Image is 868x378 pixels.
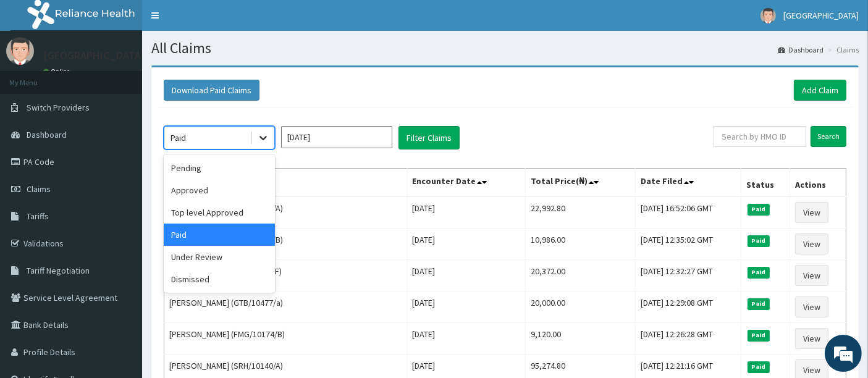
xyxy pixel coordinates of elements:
[72,111,171,236] span: We're online!
[164,260,408,292] td: [PERSON_NAME] (seh/10048/F)
[164,224,275,246] div: Paid
[281,126,392,148] input: Select Month and Year
[795,202,828,223] a: View
[407,169,526,197] th: Encounter Date
[407,292,526,323] td: [DATE]
[164,292,408,323] td: [PERSON_NAME] (GTB/10477/a)
[526,323,636,355] td: 9,120.00
[526,196,636,229] td: 22,992.80
[794,80,846,101] a: Add Claim
[407,196,526,229] td: [DATE]
[778,44,824,55] a: Dashboard
[164,268,275,290] div: Dismissed
[64,69,208,85] div: Chat with us now
[27,211,49,222] span: Tariffs
[635,169,741,197] th: Date Filed
[526,260,636,292] td: 20,372.00
[27,183,51,195] span: Claims
[795,233,828,254] a: View
[27,102,90,113] span: Switch Providers
[6,249,235,292] textarea: Type your message and hit 'Enter'
[164,229,408,260] td: [PERSON_NAME] (SEH/10048/B)
[748,235,770,246] span: Paid
[748,298,770,309] span: Paid
[761,8,776,23] img: User Image
[795,296,828,317] a: View
[748,330,770,341] span: Paid
[635,229,741,260] td: [DATE] 12:35:02 GMT
[164,323,408,355] td: [PERSON_NAME] (FMG/10174/B)
[748,204,770,215] span: Paid
[795,265,828,286] a: View
[635,292,741,323] td: [DATE] 12:29:08 GMT
[164,157,275,179] div: Pending
[526,292,636,323] td: 20,000.00
[398,126,460,149] button: Filter Claims
[741,169,790,197] th: Status
[151,40,859,56] h1: All Claims
[635,260,741,292] td: [DATE] 12:32:27 GMT
[23,62,50,93] img: d_794563401_company_1708531726252_794563401
[790,169,846,197] th: Actions
[811,126,846,147] input: Search
[164,196,408,229] td: [PERSON_NAME] (PNS/10074/A)
[748,361,770,372] span: Paid
[164,246,275,268] div: Under Review
[526,169,636,197] th: Total Price(₦)
[43,50,145,61] p: [GEOGRAPHIC_DATA]
[27,265,90,276] span: Tariff Negotiation
[407,229,526,260] td: [DATE]
[795,328,828,349] a: View
[825,44,859,55] li: Claims
[748,267,770,278] span: Paid
[407,260,526,292] td: [DATE]
[407,323,526,355] td: [DATE]
[164,179,275,201] div: Approved
[6,37,34,65] img: User Image
[171,132,186,144] div: Paid
[783,10,859,21] span: [GEOGRAPHIC_DATA]
[43,67,73,76] a: Online
[203,6,232,36] div: Minimize live chat window
[164,80,259,101] button: Download Paid Claims
[635,323,741,355] td: [DATE] 12:26:28 GMT
[27,129,67,140] span: Dashboard
[635,196,741,229] td: [DATE] 16:52:06 GMT
[164,201,275,224] div: Top level Approved
[714,126,806,147] input: Search by HMO ID
[164,169,408,197] th: Name
[526,229,636,260] td: 10,986.00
